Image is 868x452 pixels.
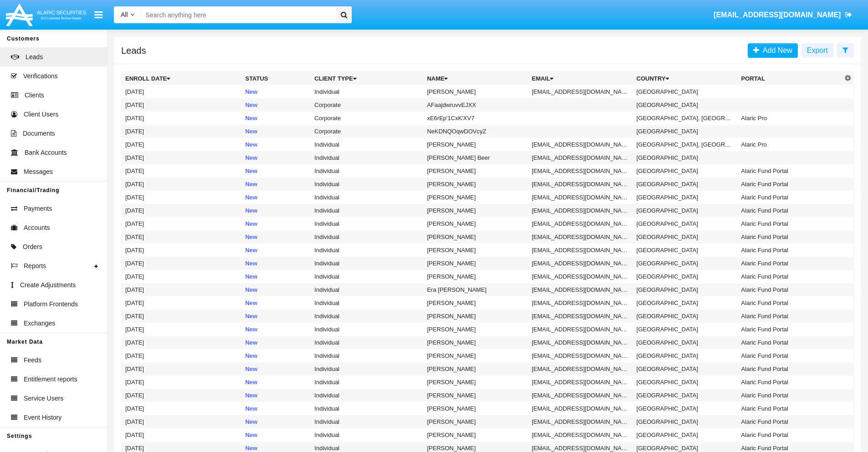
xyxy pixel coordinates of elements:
td: [GEOGRAPHIC_DATA] [633,336,738,349]
td: [EMAIL_ADDRESS][DOMAIN_NAME] [528,323,633,336]
td: [GEOGRAPHIC_DATA] [633,125,738,138]
span: All [121,11,128,18]
td: [GEOGRAPHIC_DATA] [633,310,738,323]
td: [EMAIL_ADDRESS][DOMAIN_NAME] [528,296,633,310]
td: New [241,138,311,151]
td: Alaric Fund Portal [738,230,842,244]
td: [GEOGRAPHIC_DATA] [633,270,738,283]
td: Alaric Pro [738,112,842,125]
span: Reports [24,261,46,271]
td: New [241,151,311,164]
td: Alaric Fund Portal [738,257,842,270]
td: [DATE] [122,270,242,283]
td: [PERSON_NAME] [423,191,528,204]
th: Portal [738,72,842,86]
td: [PERSON_NAME] [423,336,528,349]
td: [DATE] [122,125,242,138]
td: [DATE] [122,178,242,191]
td: New [241,270,311,283]
span: Event History [24,413,62,422]
td: [EMAIL_ADDRESS][DOMAIN_NAME] [528,244,633,257]
td: Era [PERSON_NAME] [423,283,528,296]
td: [DATE] [122,415,242,428]
td: [DATE] [122,257,242,270]
td: Individual [311,217,423,230]
td: NeKDNQOqwDOVcyZ [423,125,528,138]
td: Alaric Fund Portal [738,217,842,230]
input: Search [141,6,333,23]
td: Individual [311,389,423,402]
td: [PERSON_NAME] [423,376,528,389]
td: [GEOGRAPHIC_DATA] [633,151,738,164]
td: [PERSON_NAME] Beer [423,151,528,164]
td: [EMAIL_ADDRESS][DOMAIN_NAME] [528,230,633,244]
td: [GEOGRAPHIC_DATA] [633,349,738,362]
td: [PERSON_NAME] [423,244,528,257]
span: Leads [26,52,43,62]
td: Alaric Fund Portal [738,349,842,362]
td: [DATE] [122,389,242,402]
td: [DATE] [122,112,242,125]
td: [PERSON_NAME] [423,164,528,178]
td: New [241,125,311,138]
td: Alaric Fund Portal [738,323,842,336]
td: [GEOGRAPHIC_DATA] [633,217,738,230]
td: New [241,336,311,349]
td: [PERSON_NAME] [423,296,528,310]
td: [EMAIL_ADDRESS][DOMAIN_NAME] [528,376,633,389]
td: [DATE] [122,151,242,164]
td: [EMAIL_ADDRESS][DOMAIN_NAME] [528,362,633,376]
td: Individual [311,323,423,336]
td: [GEOGRAPHIC_DATA] [633,85,738,98]
td: [DATE] [122,204,242,217]
td: [EMAIL_ADDRESS][DOMAIN_NAME] [528,191,633,204]
td: [EMAIL_ADDRESS][DOMAIN_NAME] [528,283,633,296]
td: [GEOGRAPHIC_DATA] [633,244,738,257]
td: Individual [311,349,423,362]
td: [EMAIL_ADDRESS][DOMAIN_NAME] [528,85,633,98]
td: Individual [311,178,423,191]
td: [GEOGRAPHIC_DATA] [633,98,738,112]
td: [PERSON_NAME] [423,389,528,402]
td: Alaric Fund Portal [738,244,842,257]
td: New [241,85,311,98]
td: New [241,323,311,336]
td: Alaric Fund Portal [738,191,842,204]
th: Country [633,72,738,86]
td: New [241,362,311,376]
td: Corporate [311,112,423,125]
img: Logo image [5,1,87,28]
td: [PERSON_NAME] [423,230,528,244]
td: [GEOGRAPHIC_DATA] [633,389,738,402]
td: [DATE] [122,402,242,415]
td: [PERSON_NAME] [423,138,528,151]
td: [PERSON_NAME] [423,362,528,376]
td: [GEOGRAPHIC_DATA] [633,257,738,270]
td: New [241,230,311,244]
td: Individual [311,85,423,98]
td: Alaric Pro [738,138,842,151]
span: [EMAIL_ADDRESS][DOMAIN_NAME] [714,11,841,19]
td: [GEOGRAPHIC_DATA] [633,283,738,296]
a: Add New [748,43,798,58]
td: [GEOGRAPHIC_DATA], [GEOGRAPHIC_DATA] [633,112,738,125]
span: Feeds [24,356,41,365]
td: [EMAIL_ADDRESS][DOMAIN_NAME] [528,217,633,230]
td: [EMAIL_ADDRESS][DOMAIN_NAME] [528,138,633,151]
button: Export [801,43,833,58]
h5: Leads [121,47,146,54]
td: [EMAIL_ADDRESS][DOMAIN_NAME] [528,415,633,428]
td: New [241,178,311,191]
span: Documents [23,129,55,138]
td: [PERSON_NAME] [423,217,528,230]
td: [DATE] [122,98,242,112]
td: [EMAIL_ADDRESS][DOMAIN_NAME] [528,204,633,217]
td: Alaric Fund Portal [738,283,842,296]
td: [PERSON_NAME] [423,428,528,442]
span: Add New [759,46,792,54]
td: [DATE] [122,310,242,323]
td: [GEOGRAPHIC_DATA] [633,428,738,442]
td: [PERSON_NAME] [423,402,528,415]
td: Corporate [311,125,423,138]
td: New [241,415,311,428]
